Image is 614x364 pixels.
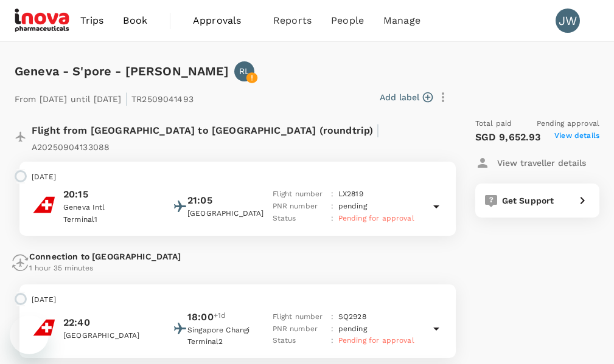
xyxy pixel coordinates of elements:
[187,336,273,348] p: Terminal 2
[32,118,395,154] p: Flight from [GEOGRAPHIC_DATA] to [GEOGRAPHIC_DATA] (roundtrip)
[10,315,49,354] iframe: Button to launch messaging window
[273,13,312,28] span: Reports
[497,157,586,169] p: View traveller details
[338,323,367,335] p: pending
[273,323,326,335] p: PNR number
[502,196,554,205] span: Get Support
[187,310,214,325] p: 18:00
[338,311,366,323] p: SQ 2928
[537,118,599,130] span: Pending approval
[15,86,194,108] p: From [DATE] until [DATE] TR2509041493
[80,13,104,28] span: Trips
[63,202,173,214] p: Geneva Intl
[29,263,446,275] p: 1 hour 35 minutes
[383,13,420,28] span: Manage
[32,315,56,340] img: SWISS
[273,213,326,225] p: Status
[554,130,599,145] span: View details
[15,61,229,81] h6: Geneva - S'pore - [PERSON_NAME]
[32,171,444,184] p: [DATE]
[331,201,333,213] p: :
[331,335,333,347] p: :
[187,208,273,220] p: [GEOGRAPHIC_DATA]
[273,201,326,213] p: PNR number
[338,214,414,222] span: Pending for approval
[556,9,580,33] div: JW
[15,7,71,34] img: iNova Pharmaceuticals
[380,91,433,103] button: Add label
[123,13,147,28] span: Book
[32,193,56,217] img: SWISS
[338,336,414,345] span: Pending for approval
[187,325,273,337] p: Singapore Changi
[273,335,326,347] p: Status
[273,188,326,201] p: Flight number
[63,315,173,330] p: 22:40
[214,310,226,325] span: +1d
[338,201,367,213] p: pending
[331,13,364,28] span: People
[63,330,173,342] p: [GEOGRAPHIC_DATA]
[273,311,326,323] p: Flight number
[475,130,541,145] p: SGD 9,652.93
[376,122,380,139] span: |
[63,187,173,202] p: 20:15
[32,294,444,306] p: [DATE]
[187,193,212,208] p: 21:05
[331,323,333,335] p: :
[475,152,586,174] button: View traveller details
[193,13,254,28] span: Approvals
[331,213,333,225] p: :
[331,188,333,201] p: :
[29,250,446,263] p: Connection to [GEOGRAPHIC_DATA]
[32,142,110,152] span: A20250904133088
[63,214,173,226] p: Terminal 1
[239,65,249,77] p: RL
[338,188,363,201] p: LX 2819
[475,118,512,130] span: Total paid
[125,90,128,107] span: |
[331,311,333,323] p: :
